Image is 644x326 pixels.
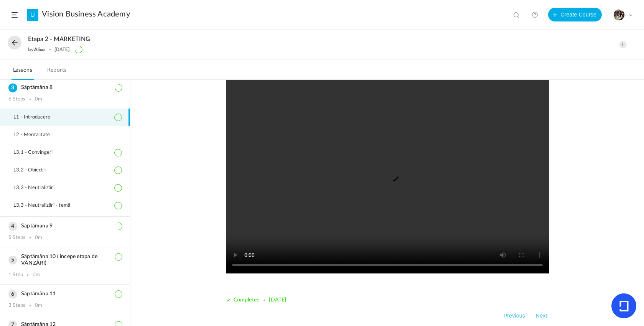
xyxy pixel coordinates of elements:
a: Vision Business Academy [42,10,130,19]
div: 0m [35,96,42,102]
button: Next [534,311,549,320]
a: U [27,9,38,21]
div: 0m [33,272,40,278]
div: 1 Step [8,272,23,278]
h3: Săptămana 9 [8,223,122,229]
a: Reports [46,65,68,80]
div: 0m [35,235,42,241]
span: L2 - Mentalitate [13,132,59,138]
a: Lessons [12,65,34,80]
span: L3,3 - Neutralizări - temă [13,203,80,209]
button: Previous [502,311,527,320]
img: tempimagehs7pti.png [614,10,624,20]
span: L3,1 - Convingeri [13,150,62,156]
span: Etapa 2 - MARKETING [28,36,90,43]
span: [DATE] [269,297,286,303]
div: 3 Steps [8,303,25,309]
div: 5 Steps [8,235,25,241]
span: L3,2 - Obiecții [13,167,55,173]
h3: Săptămâna 11 [8,291,122,297]
span: L1 - Introducere [13,114,60,120]
div: 6 Steps [8,96,25,102]
h3: Săptămâna 8 [8,84,122,91]
div: 0m [35,303,42,309]
span: L3,3 - Neutralizări [13,185,64,191]
span: Completed [234,297,260,303]
div: [DATE] [54,47,70,52]
div: by [28,47,45,52]
button: Create Course [548,8,602,21]
a: Alisa [34,46,45,52]
h3: Săptămâna 10 ( începe etapa de VÂNZĂRI) [8,254,122,267]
